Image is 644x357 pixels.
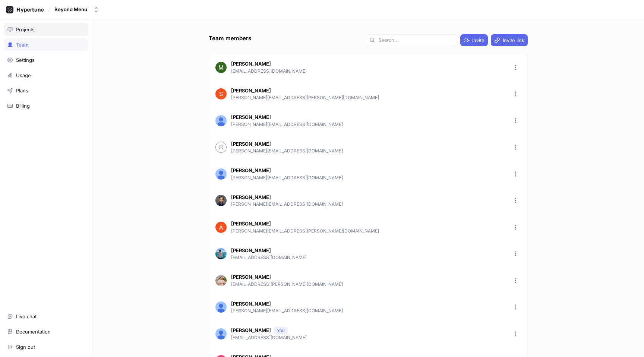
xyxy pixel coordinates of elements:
[215,328,227,339] img: User
[16,26,35,32] div: Projects
[231,254,505,261] p: [EMAIL_ADDRESS][DOMAIN_NAME]
[16,313,37,319] div: Live chat
[4,69,88,82] a: Usage
[231,274,271,281] p: [PERSON_NAME]
[215,301,227,313] img: User
[231,247,271,255] p: [PERSON_NAME]
[231,140,271,148] p: [PERSON_NAME]
[491,34,528,46] button: Invite link
[215,248,227,259] img: User
[215,62,227,73] img: User
[231,114,271,121] p: [PERSON_NAME]
[231,167,271,174] p: [PERSON_NAME]
[231,201,505,208] p: [PERSON_NAME][EMAIL_ADDRESS][DOMAIN_NAME]
[16,72,31,78] div: Usage
[4,325,88,338] a: Documentation
[215,275,227,286] img: User
[215,222,227,233] img: User
[4,23,88,36] a: Projects
[16,88,28,94] div: Plans
[378,37,454,44] input: Search...
[16,329,51,335] div: Documentation
[4,84,88,97] a: Plans
[51,3,102,16] button: Beyond Menu
[4,54,88,66] a: Settings
[209,34,251,43] p: Team members
[215,88,227,99] img: User
[231,194,271,201] p: [PERSON_NAME]
[231,228,505,234] p: [PERSON_NAME][EMAIL_ADDRESS][PERSON_NAME][DOMAIN_NAME]
[231,307,505,314] p: [PERSON_NAME][EMAIL_ADDRESS][DOMAIN_NAME]
[231,121,505,128] p: [PERSON_NAME][EMAIL_ADDRESS][DOMAIN_NAME]
[4,99,88,112] a: Billing
[215,115,227,126] img: User
[16,344,35,350] div: Sign out
[231,174,505,181] p: [PERSON_NAME][EMAIL_ADDRESS][DOMAIN_NAME]
[215,195,227,206] img: User
[231,281,505,288] p: [EMAIL_ADDRESS][PERSON_NAME][DOMAIN_NAME]
[460,34,488,46] button: Invite
[16,42,28,48] div: Team
[16,57,35,63] div: Settings
[231,148,505,154] p: [PERSON_NAME][EMAIL_ADDRESS][DOMAIN_NAME]
[4,38,88,51] a: Team
[231,334,505,341] p: [EMAIL_ADDRESS][DOMAIN_NAME]
[54,6,87,13] div: Beyond Menu
[277,327,285,334] div: You
[215,168,227,180] img: User
[231,220,271,228] p: [PERSON_NAME]
[503,38,524,42] span: Invite link
[231,300,271,308] p: [PERSON_NAME]
[16,103,30,109] div: Billing
[231,94,505,101] p: [PERSON_NAME][EMAIL_ADDRESS][PERSON_NAME][DOMAIN_NAME]
[231,60,271,68] p: [PERSON_NAME]
[472,38,484,42] span: Invite
[231,327,271,334] p: [PERSON_NAME]
[231,68,505,75] p: [EMAIL_ADDRESS][DOMAIN_NAME]
[231,87,271,95] p: [PERSON_NAME]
